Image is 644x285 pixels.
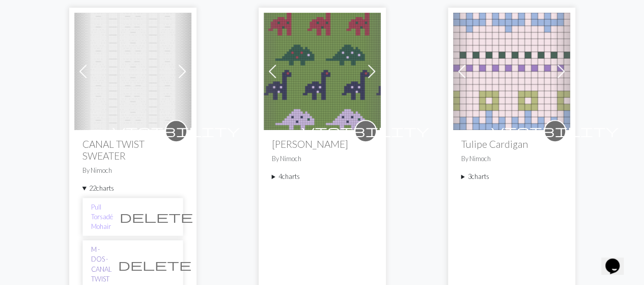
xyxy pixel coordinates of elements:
summary: 3charts [461,172,562,182]
span: delete [120,210,193,224]
h2: Tulipe Cardigan [461,138,562,150]
summary: 22charts [82,184,183,193]
a: Pull Torsadé Mohair [91,202,113,232]
span: visibility [113,123,240,139]
span: visibility [302,123,429,139]
img: Cardino [264,13,381,130]
a: M - DOS - CANAL TWIST [91,245,111,284]
a: Cardino [264,65,381,75]
h2: CANAL TWIST SWEATER [82,138,183,162]
span: visibility [491,123,619,139]
p: By Nimoch [461,154,562,164]
span: delete [118,257,191,272]
i: private [302,121,429,141]
a: Tulipe Cardigan [453,65,570,75]
img: Pull Torsadé Mohair [74,13,191,130]
p: By Nimoch [272,154,373,164]
summary: 4charts [272,172,373,182]
img: Tulipe Cardigan [453,13,570,130]
i: private [491,121,619,141]
iframe: chat widget [601,244,634,275]
button: Delete chart [113,207,200,226]
a: Pull Torsadé Mohair [74,65,191,75]
button: Delete chart [111,255,198,274]
p: By Nimoch [82,166,183,175]
h2: [PERSON_NAME] [272,138,373,150]
i: private [113,121,240,141]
